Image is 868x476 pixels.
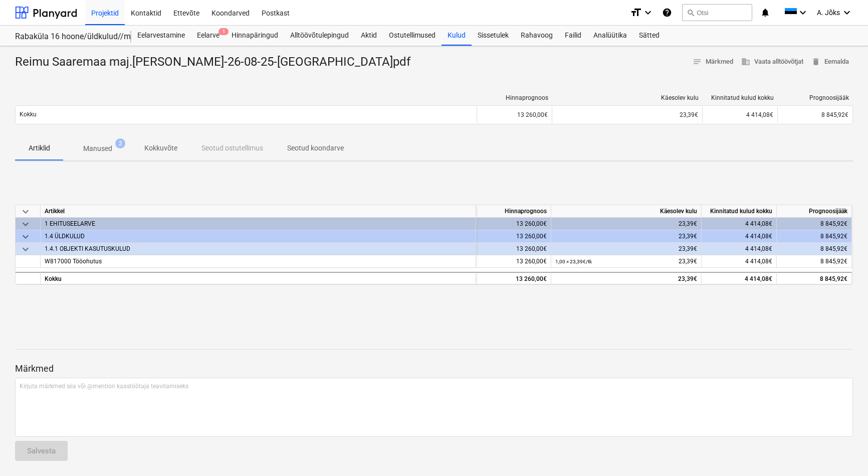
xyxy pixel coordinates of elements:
span: delete [811,57,820,66]
div: Hinnaprognoos [481,94,548,101]
span: business [741,57,750,66]
span: keyboard_arrow_down [20,243,32,255]
span: keyboard_arrow_down [20,218,32,230]
div: 13 260,00€ [476,243,551,255]
i: keyboard_arrow_down [642,7,654,19]
p: Märkmed [15,363,853,375]
a: Eelarvestamine [131,26,191,46]
span: Eemalda [811,56,849,68]
i: keyboard_arrow_down [797,7,809,19]
p: Kokkuvõte [144,143,177,153]
div: Prognoosijääk [777,205,852,218]
a: Analüütika [587,26,633,46]
div: Käesolev kulu [551,205,702,218]
a: Kulud [442,26,472,46]
span: 8 845,92€ [820,258,847,265]
span: W817000 Tööohutus [45,258,102,265]
a: Hinnapäringud [226,26,284,46]
div: Hinnaprognoos [476,205,551,218]
p: Artiklid [27,143,51,153]
div: Artikkel [41,205,476,218]
span: notes [693,57,702,66]
div: 8 845,92€ [777,230,852,243]
span: keyboard_arrow_down [20,206,32,218]
div: 23,39€ [555,243,697,255]
div: 23,39€ [555,230,697,243]
div: 1.4 ÜLDKULUD [45,230,472,242]
span: 1 [219,28,229,35]
button: Vaata alltöövõtjat [737,54,807,70]
a: Rahavoog [515,26,559,46]
div: 23,39€ [555,218,697,230]
i: Abikeskus [662,7,672,19]
span: keyboard_arrow_down [20,231,32,243]
span: 4 414,08€ [745,258,772,265]
span: Märkmed [693,56,733,68]
div: Reimu Saaremaa maj.[PERSON_NAME]-26-08-25-[GEOGRAPHIC_DATA]pdf [15,54,418,70]
p: Seotud koondarve [287,143,344,153]
div: Kinnitatud kulud kokku [707,94,774,101]
div: 8 845,92€ [777,243,852,255]
a: Sissetulek [472,26,515,46]
div: 4 414,08€ [702,272,777,284]
div: 13 260,00€ [476,272,551,284]
iframe: Chat Widget [818,428,868,476]
a: Ostutellimused [383,26,442,46]
div: Prognoosijääk [782,94,849,101]
div: 23,39€ [555,273,697,285]
span: search [687,9,695,17]
div: 4 414,08€ [702,230,777,243]
div: 13 260,00€ [477,107,552,123]
div: 4 414,08€ [702,243,777,255]
i: keyboard_arrow_down [841,7,853,19]
button: Eemalda [807,54,853,70]
div: 23,39€ [556,111,698,118]
div: Kinnitatud kulud kokku [702,205,777,218]
span: Vaata alltöövõtjat [741,56,803,68]
a: Eelarve1 [191,26,226,46]
div: 23,39€ [555,255,697,268]
small: 1,00 × 23,39€ / tk [555,259,592,264]
button: Märkmed [689,54,737,70]
i: notifications [760,7,770,19]
div: 8 845,92€ [777,272,852,284]
div: 13 260,00€ [476,255,551,268]
a: Alltöövõtulepingud [284,26,355,46]
p: Manused [83,143,112,154]
div: 13 260,00€ [476,218,551,230]
p: Kokku [20,110,37,119]
button: Otsi [682,4,752,21]
div: Käesolev kulu [556,94,699,101]
div: Eelarve [191,26,226,46]
i: format_size [630,7,642,19]
div: 1.4.1 OBJEKTI KASUTUSKULUD [45,243,472,255]
a: Failid [559,26,587,46]
div: 1 EHITUSEELARVE [45,218,472,230]
span: A. Jõks [817,9,840,17]
a: Aktid [355,26,383,46]
div: 4 414,08€ [702,107,777,123]
div: Kokku [41,272,476,284]
span: 8 845,92€ [821,111,848,118]
div: Rabaküla 16 hoone/üldkulud//maatööd (2101952//2101953) [15,32,119,42]
span: 2 [115,138,125,148]
div: 8 845,92€ [777,218,852,230]
a: Sätted [633,26,666,46]
div: 13 260,00€ [476,230,551,243]
div: 4 414,08€ [702,218,777,230]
